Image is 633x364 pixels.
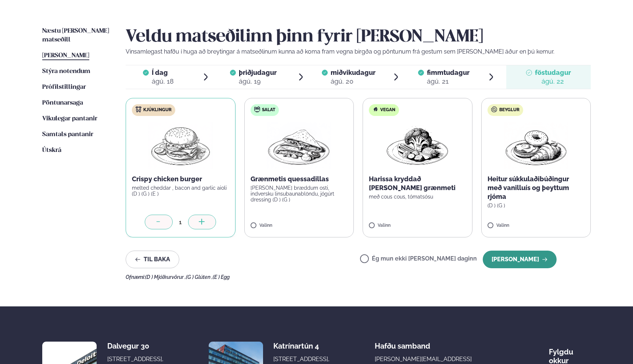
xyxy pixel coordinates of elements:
[427,69,470,76] span: fimmtudagur
[483,251,557,268] button: [PERSON_NAME]
[273,342,332,350] div: Katrínartún 4
[427,77,470,86] div: ágú. 21
[535,77,571,86] div: ágú. 22
[148,122,213,169] img: Hamburger.png
[499,107,519,113] span: Beyglur
[331,69,375,76] span: miðvikudagur
[491,106,497,112] img: bagle-new-16px.svg
[107,342,166,350] div: Dalvegur 30
[132,175,229,183] p: Crispy chicken burger
[42,51,89,60] a: [PERSON_NAME]
[239,77,277,86] div: ágú. 19
[152,77,174,86] div: ágú. 18
[331,77,375,86] div: ágú. 20
[251,175,348,183] p: Grænmetis quessadillas
[213,274,230,280] span: (E ) Egg
[136,106,141,112] img: chicken.svg
[126,47,591,56] p: Vinsamlegast hafðu í huga að breytingar á matseðlinum kunna að koma fram vegna birgða og pöntunum...
[254,106,260,112] img: salad.svg
[126,274,591,280] div: Ofnæmi:
[42,100,83,106] span: Pöntunarsaga
[267,122,331,169] img: Quesadilla.png
[262,107,275,113] span: Salat
[42,27,111,44] a: Næstu [PERSON_NAME] matseðill
[42,130,93,139] a: Samtals pantanir
[385,122,450,169] img: Vegan.png
[126,27,591,47] h2: Veldu matseðilinn þinn fyrir [PERSON_NAME]
[380,107,395,113] span: Vegan
[186,274,213,280] span: (G ) Glúten ,
[239,69,277,76] span: þriðjudagur
[143,107,172,113] span: Kjúklingur
[504,122,568,169] img: Croissant.png
[42,116,97,122] span: Vikulegar pantanir
[132,185,229,197] p: melted cheddar , bacon and garlic aioli (D ) (G ) (E )
[375,336,430,350] span: Hafðu samband
[152,68,174,77] span: Í dag
[42,114,97,123] a: Vikulegar pantanir
[42,52,89,59] span: [PERSON_NAME]
[488,203,585,208] p: (D ) (G )
[488,175,585,201] p: Heitur súkkulaðibúðingur með vanilluís og þeyttum rjóma
[42,99,83,108] a: Pöntunarsaga
[173,218,188,226] div: 1
[535,69,571,76] span: föstudagur
[369,194,466,200] p: með cous cous, tómatsósu
[42,146,61,155] a: Útskrá
[42,68,90,74] span: Stýra notendum
[42,147,61,153] span: Útskrá
[42,131,93,138] span: Samtals pantanir
[42,28,109,43] span: Næstu [PERSON_NAME] matseðill
[126,251,179,268] button: Til baka
[251,185,348,203] p: [PERSON_NAME] bræddum osti, indversku linsubaunablöndu, jógúrt dressing (D ) (G )
[373,106,378,112] img: Vegan.svg
[369,175,466,192] p: Harissa kryddað [PERSON_NAME] grænmeti
[42,83,86,92] a: Prófílstillingar
[42,84,86,90] span: Prófílstillingar
[42,67,90,76] a: Stýra notendum
[145,274,186,280] span: (D ) Mjólkurvörur ,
